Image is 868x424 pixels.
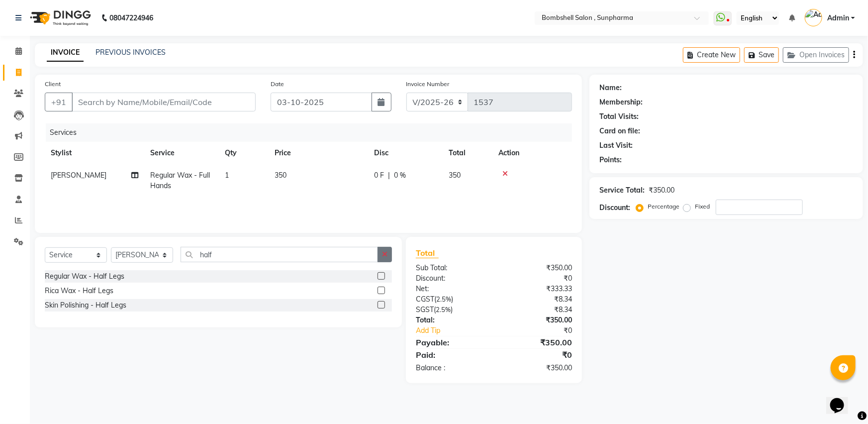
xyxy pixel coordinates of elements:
a: PREVIOUS INVOICES [96,48,166,57]
div: Discount: [599,203,630,213]
div: Discount: [408,273,494,284]
div: Sub Total: [408,263,494,273]
span: | [388,170,390,181]
span: 1 [225,171,229,180]
div: Balance : [408,363,494,373]
label: Invoice Number [406,80,450,89]
img: logo [25,4,94,32]
span: [PERSON_NAME] [51,171,106,180]
a: INVOICE [47,44,84,62]
span: CGST [416,295,434,304]
input: Search or Scan [181,247,378,262]
b: 08047224946 [109,4,153,32]
label: Percentage [648,202,679,211]
th: Price [269,142,368,164]
div: ( ) [408,294,494,305]
button: +91 [45,93,73,111]
th: Service [144,142,219,164]
div: Rica Wax - Half Legs [45,286,113,296]
label: Date [271,80,284,89]
div: Regular Wax - Half Legs [45,271,124,282]
iframe: chat widget [826,384,858,414]
div: ₹8.34 [494,305,579,315]
div: ₹0 [508,325,579,336]
div: Name: [599,83,622,93]
span: Total [416,248,439,258]
div: Points: [599,155,622,165]
div: ( ) [408,305,494,315]
div: Paid: [408,349,494,361]
span: 2.5% [436,295,451,303]
span: Regular Wax - Full Hands [150,171,210,190]
div: ₹350.00 [494,263,579,273]
span: 0 % [394,170,406,181]
th: Total [443,142,492,164]
th: Disc [368,142,443,164]
div: Last Visit: [599,140,633,151]
a: Add Tip [408,325,508,336]
button: Create New [683,47,740,63]
div: ₹333.33 [494,284,579,294]
div: ₹350.00 [494,363,579,373]
input: Search by Name/Mobile/Email/Code [72,93,256,111]
img: Admin [805,9,822,26]
button: Open Invoices [783,47,849,63]
div: Service Total: [599,185,645,196]
th: Qty [219,142,269,164]
div: ₹350.00 [494,315,579,325]
span: SGST [416,305,434,314]
div: Total: [408,315,494,325]
button: Save [744,47,779,63]
span: 350 [449,171,461,180]
div: ₹0 [494,273,579,284]
label: Fixed [695,202,710,211]
div: ₹350.00 [494,336,579,348]
div: ₹0 [494,349,579,361]
div: ₹8.34 [494,294,579,305]
div: Card on file: [599,126,640,136]
div: Membership: [599,97,643,107]
th: Action [492,142,572,164]
div: Services [46,123,579,142]
div: Total Visits: [599,111,639,122]
div: Net: [408,284,494,294]
span: Admin [827,13,849,23]
th: Stylist [45,142,144,164]
span: 350 [275,171,287,180]
div: Payable: [408,336,494,348]
label: Client [45,80,61,89]
div: ₹350.00 [649,185,675,196]
div: Skin Polishing - Half Legs [45,300,126,311]
span: 2.5% [436,306,451,314]
span: 0 F [374,170,384,181]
